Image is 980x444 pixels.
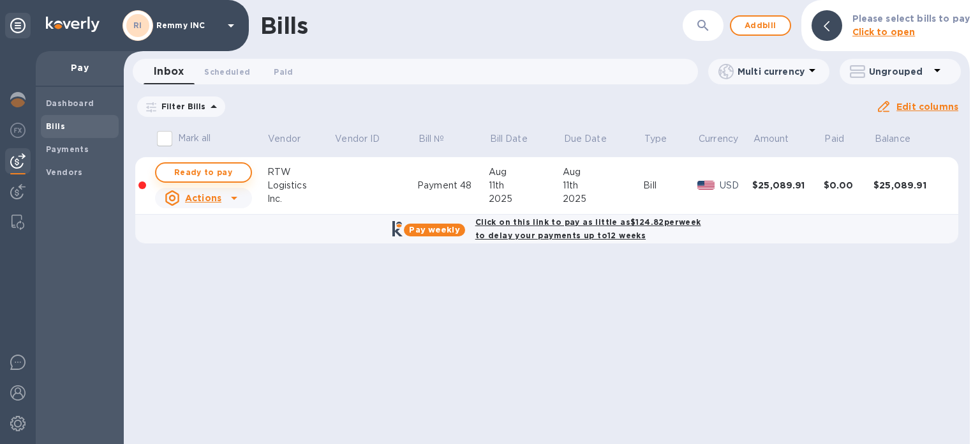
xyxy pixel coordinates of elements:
[741,18,780,33] span: Add bill
[185,193,221,203] u: Actions
[644,132,667,146] p: Type
[875,132,927,146] span: Balance
[563,192,643,206] div: 2025
[46,98,94,108] b: Dashboard
[720,179,752,192] p: USD
[260,12,308,39] h1: Bills
[752,179,824,192] div: $25,089.91
[154,63,184,80] span: Inbox
[335,132,396,146] span: Vendor ID
[409,225,459,234] b: Pay weekly
[730,15,791,36] button: Addbill
[896,102,958,112] u: Edit columns
[489,165,563,179] div: Aug
[644,132,684,146] span: Type
[564,132,623,146] span: Due Date
[46,17,100,32] img: Logo
[824,132,844,146] p: Paid
[5,13,31,38] div: Unpin categories
[490,132,544,146] span: Bill Date
[489,192,563,206] div: 2025
[167,165,241,180] span: Ready to pay
[46,61,114,74] p: Pay
[46,121,65,131] b: Bills
[754,132,806,146] span: Amount
[274,65,293,79] span: Paid
[852,27,916,37] b: Click to open
[563,179,643,192] div: 11th
[133,20,142,30] b: RI
[564,132,607,146] p: Due Date
[267,165,334,179] div: RTW
[267,179,334,192] div: Logistics
[156,21,220,30] p: Remmy INC
[852,13,970,24] b: Please select bills to pay
[697,181,715,190] img: USD
[10,123,26,138] img: Foreign exchange
[643,179,697,192] div: Bill
[824,179,874,192] div: $0.00
[178,132,211,145] p: Mark all
[419,132,445,146] p: Bill №
[738,65,805,78] p: Multi currency
[490,132,528,146] p: Bill Date
[156,101,206,112] p: Filter Bills
[46,144,89,154] b: Payments
[204,65,250,79] span: Scheduled
[754,132,789,146] p: Amount
[419,132,461,146] span: Bill №
[875,132,910,146] p: Balance
[563,165,643,179] div: Aug
[475,217,701,240] b: Click on this link to pay as little as $124.82 per week to delay your payments up to 12 weeks
[335,132,380,146] p: Vendor ID
[155,162,252,183] button: Ready to pay
[873,179,945,192] div: $25,089.91
[824,132,861,146] span: Paid
[699,132,738,146] p: Currency
[268,132,317,146] span: Vendor
[267,192,334,206] div: Inc.
[46,167,83,177] b: Vendors
[268,132,301,146] p: Vendor
[489,179,563,192] div: 11th
[869,65,930,78] p: Ungrouped
[417,179,489,192] div: Payment 48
